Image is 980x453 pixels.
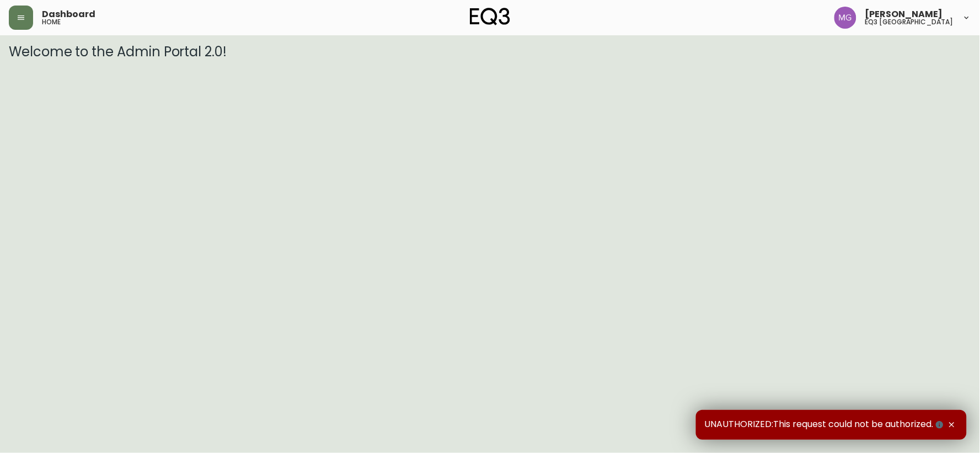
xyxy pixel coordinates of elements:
span: Dashboard [42,10,95,19]
h3: Welcome to the Admin Portal 2.0! [9,44,971,60]
img: de8837be2a95cd31bb7c9ae23fe16153 [834,7,856,29]
span: [PERSON_NAME] [865,10,943,19]
img: logo [470,8,511,25]
span: UNAUTHORIZED:This request could not be authorized. [705,419,946,431]
h5: eq3 [GEOGRAPHIC_DATA] [865,19,954,25]
h5: home [42,19,61,25]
